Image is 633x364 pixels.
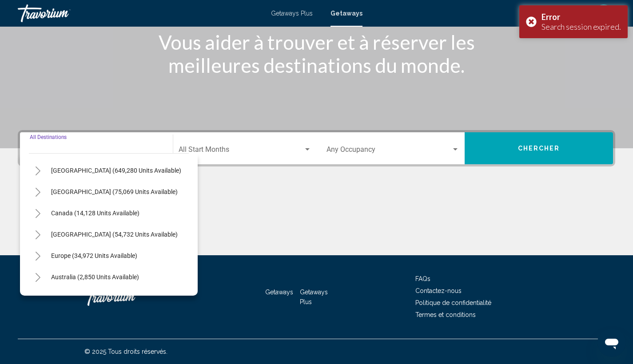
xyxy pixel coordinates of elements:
button: Toggle Canada (14,128 units available) [29,204,47,222]
button: Toggle South Pacific and Oceania (241 units available) [29,289,47,307]
a: Termes et conditions [415,311,476,318]
a: Travorium [18,4,262,22]
span: Canada (14,128 units available) [51,210,139,217]
div: Search widget [20,132,613,164]
a: Travorium [84,284,173,310]
a: FAQs [415,275,430,282]
a: Getaways Plus [271,10,313,17]
span: Australia (2,850 units available) [51,273,139,281]
iframe: Bouton de lancement de la fenêtre de messagerie [597,328,626,357]
span: Europe (34,972 units available) [51,252,137,259]
a: Getaways [265,289,293,296]
a: Contactez-nous [415,287,462,294]
button: South Pacific and [GEOGRAPHIC_DATA] (241 units available) [47,288,224,309]
a: Getaways [330,10,362,17]
button: User Menu [592,4,615,23]
button: [GEOGRAPHIC_DATA] (75,069 units available) [47,182,182,202]
span: Chercher [518,145,560,152]
button: Europe (34,972 units available) [47,245,142,266]
button: Canada (14,128 units available) [47,203,144,223]
a: Politique de confidentialité [415,299,491,306]
h1: Vous aider à trouver et à réserver les meilleures destinations du monde. [150,31,483,77]
button: Toggle Mexico (75,069 units available) [29,183,47,201]
a: Getaways Plus [300,289,328,305]
button: Toggle Caribbean & Atlantic Islands (54,732 units available) [29,226,47,243]
button: [GEOGRAPHIC_DATA] (54,732 units available) [47,224,182,245]
button: [GEOGRAPHIC_DATA] (649,280 units available) [47,160,186,181]
button: Toggle United States (649,280 units available) [29,162,47,179]
button: Toggle Australia (2,850 units available) [29,268,47,286]
button: Chercher [465,132,613,164]
button: Toggle Europe (34,972 units available) [29,247,47,265]
div: Search session expired. [541,22,621,32]
div: Error [541,12,621,22]
button: Australia (2,850 units available) [47,267,143,287]
span: © 2025 Tous droits réservés. [84,348,167,355]
span: [GEOGRAPHIC_DATA] (649,280 units available) [51,167,181,174]
span: [GEOGRAPHIC_DATA] (54,732 units available) [51,231,178,238]
span: [GEOGRAPHIC_DATA] (75,069 units available) [51,188,178,195]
